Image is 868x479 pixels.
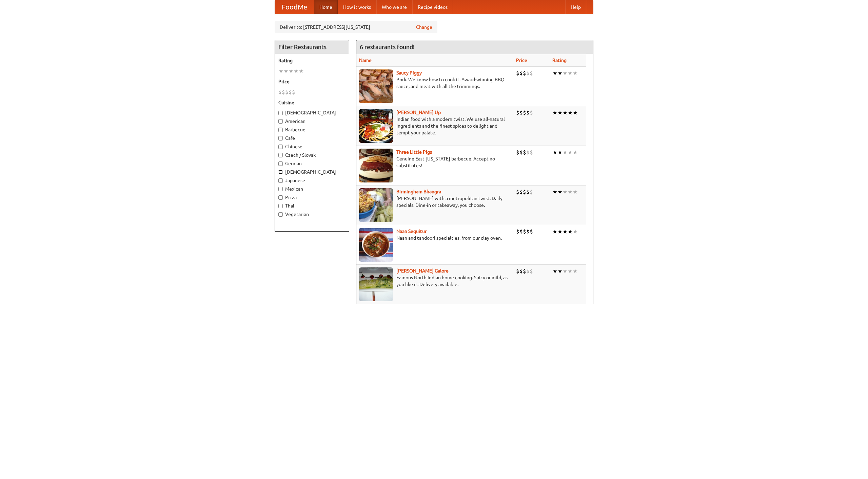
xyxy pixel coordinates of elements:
[278,109,346,116] label: [DEMOGRAPHIC_DATA]
[278,88,282,96] li: $
[359,235,511,241] p: Naan and tandoori specialties, from our clay oven.
[278,136,283,140] input: Cafe
[359,116,511,136] p: Indian food with a modern twist. We use all-natural ingredients and the finest spices to delight ...
[557,69,563,77] li: ★
[526,69,530,77] li: $
[282,88,285,96] li: $
[278,57,346,64] h5: Rating
[526,267,530,275] li: $
[299,67,304,75] li: ★
[278,212,283,217] input: Vegetarian
[557,109,563,116] li: ★
[552,267,557,275] li: ★
[278,211,346,218] label: Vegetarian
[396,228,427,234] a: Naan Sequitur
[338,0,376,14] a: How it works
[396,268,449,274] a: [PERSON_NAME] Galore
[294,67,299,75] li: ★
[278,111,283,115] input: [DEMOGRAPHIC_DATA]
[573,109,578,116] li: ★
[396,189,441,194] a: Birmingham Bhangra
[563,188,568,196] li: ★
[278,160,346,167] label: German
[278,170,283,174] input: [DEMOGRAPHIC_DATA]
[396,70,422,75] a: Saucy Piggy
[359,76,511,90] p: Pork. We know how to cook it. Award-winning BBQ sauce, and meat with all the trimmings.
[278,194,346,201] label: Pizza
[416,24,432,30] a: Change
[519,109,523,116] li: $
[278,177,346,184] label: Japanese
[359,109,393,143] img: curryup.jpg
[278,169,346,175] label: [DEMOGRAPHIC_DATA]
[552,188,557,196] li: ★
[526,149,530,156] li: $
[359,155,511,169] p: Genuine East [US_STATE] barbecue. Accept no substitutes!
[292,88,295,96] li: $
[519,228,523,235] li: $
[563,109,568,116] li: ★
[557,149,563,156] li: ★
[396,110,441,115] a: [PERSON_NAME] Up
[516,58,527,63] a: Price
[523,109,526,116] li: $
[396,149,432,155] b: Three Little Pigs
[573,267,578,275] li: ★
[516,228,519,235] li: $
[359,188,393,222] img: bhangra.jpg
[359,274,511,288] p: Famous North Indian home cooking. Spicy or mild, as you like it. Delivery available.
[359,195,511,209] p: [PERSON_NAME] with a metropolitan twist. Daily specials. Dine-in or takeaway, you choose.
[519,188,523,196] li: $
[516,69,519,77] li: $
[278,145,283,149] input: Chinese
[563,69,568,77] li: ★
[563,267,568,275] li: ★
[359,228,393,262] img: naansequitur.jpg
[523,188,526,196] li: $
[552,69,557,77] li: ★
[278,118,346,125] label: American
[557,188,563,196] li: ★
[278,128,283,132] input: Barbecue
[516,149,519,156] li: $
[568,267,573,275] li: ★
[530,228,533,235] li: $
[360,44,415,50] ng-pluralize: 6 restaurants found!
[278,99,346,106] h5: Cuisine
[275,21,437,33] div: Deliver to: [STREET_ADDRESS][US_STATE]
[568,109,573,116] li: ★
[557,267,563,275] li: ★
[278,161,283,166] input: German
[275,40,349,54] h4: Filter Restaurants
[285,88,289,96] li: $
[519,69,523,77] li: $
[278,202,346,209] label: Thai
[278,187,283,191] input: Mexican
[563,228,568,235] li: ★
[530,149,533,156] li: $
[275,0,314,14] a: FoodMe
[278,195,283,200] input: Pizza
[568,228,573,235] li: ★
[359,69,393,103] img: saucy.jpg
[278,135,346,141] label: Cafe
[283,67,289,75] li: ★
[289,88,292,96] li: $
[278,67,283,75] li: ★
[519,149,523,156] li: $
[568,69,573,77] li: ★
[359,267,393,301] img: currygalore.jpg
[523,228,526,235] li: $
[516,188,519,196] li: $
[552,109,557,116] li: ★
[278,153,283,157] input: Czech / Slovak
[359,149,393,182] img: littlepigs.jpg
[278,143,346,150] label: Chinese
[557,228,563,235] li: ★
[568,149,573,156] li: ★
[530,267,533,275] li: $
[526,188,530,196] li: $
